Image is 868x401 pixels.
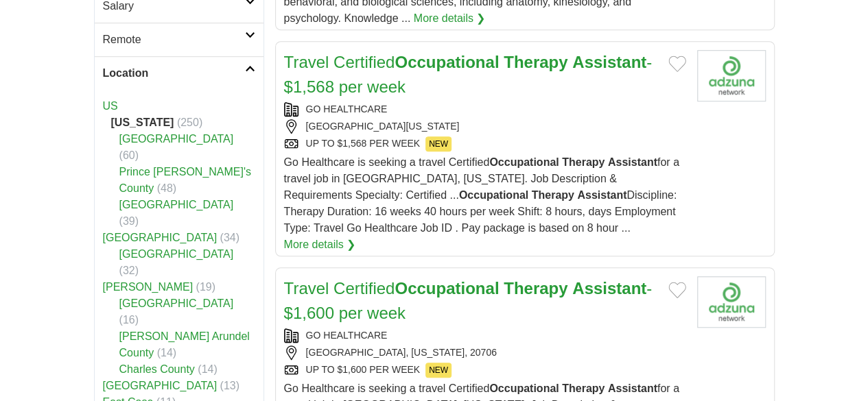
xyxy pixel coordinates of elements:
[284,119,686,134] div: [GEOGRAPHIC_DATA][US_STATE]
[489,382,559,394] strong: Occupational
[119,133,234,145] a: [GEOGRAPHIC_DATA]
[577,189,626,201] strong: Assistant
[119,199,234,210] a: [GEOGRAPHIC_DATA]
[119,265,139,276] span: (32)
[220,380,239,391] span: (13)
[532,189,574,201] strong: Therapy
[103,100,118,112] a: US
[306,330,388,341] a: GO HEALTHCARE
[119,248,234,260] a: [GEOGRAPHIC_DATA]
[95,23,263,56] a: Remote
[284,236,356,253] a: More details ❯
[284,136,686,151] div: UP TO $1,568 PER WEEK
[119,297,234,309] a: [GEOGRAPHIC_DATA]
[697,50,766,101] img: GO Healthcare Staffing logo
[608,382,657,394] strong: Assistant
[395,279,499,297] strong: Occupational
[572,279,646,297] strong: Assistant
[284,345,686,360] div: [GEOGRAPHIC_DATA], [US_STATE], 20706
[284,156,679,234] span: Go Healthcare is seeking a travel Certified for a travel job in [GEOGRAPHIC_DATA], [US_STATE]. Jo...
[103,32,245,48] h2: Remote
[196,281,215,293] span: (19)
[572,53,646,71] strong: Assistant
[157,182,176,194] span: (48)
[284,363,686,378] div: UP TO $1,600 PER WEEK
[562,382,605,394] strong: Therapy
[562,156,605,168] strong: Therapy
[489,156,559,168] strong: Occupational
[103,232,218,243] a: [GEOGRAPHIC_DATA]
[177,117,202,128] span: (250)
[119,215,139,227] span: (39)
[284,53,653,96] a: Travel CertifiedOccupational Therapy Assistant- $1,568 per week
[425,136,451,151] span: NEW
[157,347,176,359] span: (14)
[119,149,139,161] span: (60)
[103,380,218,391] a: [GEOGRAPHIC_DATA]
[220,232,239,243] span: (34)
[668,282,686,298] button: Add to favorite jobs
[668,56,686,72] button: Add to favorite jobs
[504,53,567,71] strong: Therapy
[425,363,451,378] span: NEW
[414,10,486,27] a: More details ❯
[459,189,528,201] strong: Occupational
[103,65,245,82] h2: Location
[284,279,653,322] a: Travel CertifiedOccupational Therapy Assistant- $1,600 per week
[119,363,195,375] a: Charles County
[198,363,217,375] span: (14)
[119,314,139,326] span: (16)
[608,156,657,168] strong: Assistant
[504,279,567,297] strong: Therapy
[95,56,263,90] a: Location
[111,117,174,128] strong: [US_STATE]
[119,330,250,359] a: [PERSON_NAME] Arundel County
[697,276,766,328] img: GO Healthcare Staffing logo
[119,166,251,194] a: Prince [PERSON_NAME]'s County
[103,281,193,293] a: [PERSON_NAME]
[395,53,499,71] strong: Occupational
[306,104,388,114] a: GO HEALTHCARE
